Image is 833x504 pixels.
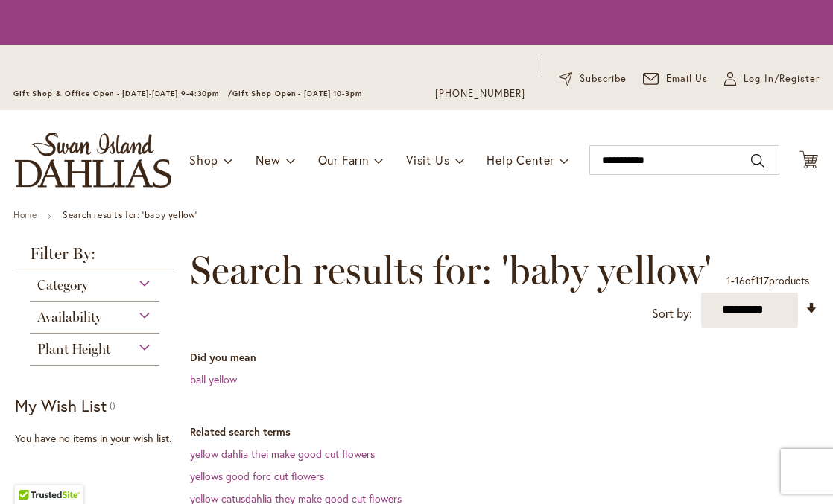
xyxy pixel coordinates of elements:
dt: Related search terms [190,424,818,439]
dt: Did you mean [190,350,818,365]
div: You have no items in your wish list. [15,431,183,446]
a: ball yellow [190,372,237,386]
span: Availability [37,309,101,325]
label: Sort by: [652,300,692,328]
span: Log In/Register [744,71,820,86]
span: Email Us [666,71,709,86]
span: Category [37,277,88,293]
span: New [256,152,280,168]
span: 117 [755,273,769,287]
a: [PHONE_NUMBER] [435,86,525,101]
a: Subscribe [559,71,627,86]
span: Help Center [487,152,554,168]
a: yellows good forc cut flowers [190,469,324,483]
span: Gift Shop Open - [DATE] 10-3pm [232,89,362,98]
span: Shop [189,152,218,168]
a: yellow dahlia thei make good cut flowers [190,447,375,461]
span: Subscribe [580,71,627,86]
span: Plant Height [37,341,110,357]
a: Home [13,209,37,220]
span: 16 [735,273,745,287]
p: - of products [726,269,809,293]
span: Visit Us [406,152,449,168]
a: store logo [15,133,171,188]
a: Email Us [643,71,709,86]
a: Log In/Register [724,71,820,86]
strong: Search results for: 'baby yellow' [63,209,197,220]
span: Our Farm [318,152,369,168]
span: 1 [726,273,731,287]
span: Gift Shop & Office Open - [DATE]-[DATE] 9-4:30pm / [13,89,232,98]
span: Search results for: 'baby yellow' [190,248,712,293]
strong: My Wish List [15,395,107,416]
strong: Filter By: [15,246,174,269]
button: Search [751,149,764,173]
